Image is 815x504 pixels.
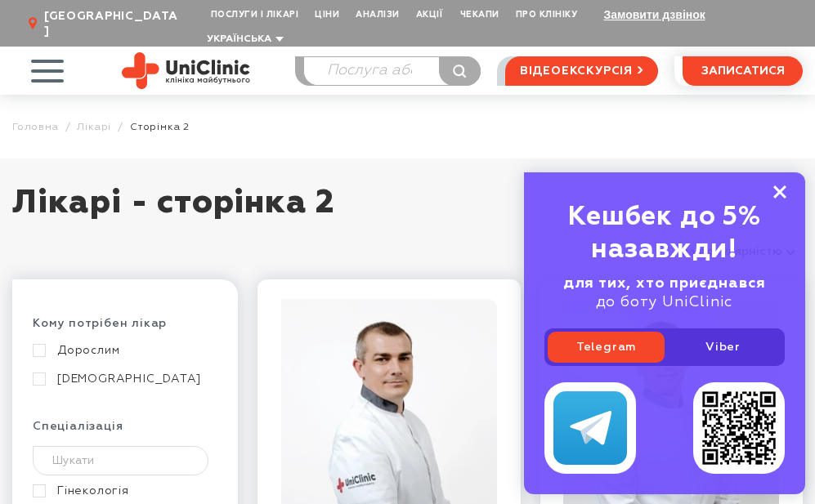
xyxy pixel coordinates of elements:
input: Шукати [33,446,208,475]
span: записатися [701,65,785,77]
a: Гінекологія [33,484,213,498]
h1: Лікарі - сторінка 2 [12,183,803,240]
button: Замовити дзвінок [603,8,705,21]
span: Cторінка 2 [130,121,190,133]
span: Українська [207,34,271,44]
input: Послуга або прізвище [304,57,480,85]
img: Uniclinic [122,52,250,89]
a: Лікарі [77,121,111,133]
div: Кешбек до 5% назавжди! [544,201,785,266]
a: Viber [665,332,781,363]
a: [DEMOGRAPHIC_DATA] [33,372,213,386]
div: Спеціалізація [33,419,217,446]
span: [GEOGRAPHIC_DATA] [44,9,182,38]
a: Telegram [548,332,665,363]
span: відеоекскурсія [520,57,633,85]
a: Дорослим [33,343,213,358]
button: Українська [203,33,284,46]
a: Головна [12,121,59,133]
div: Кому потрібен лікар [33,316,217,343]
button: записатися [683,56,803,86]
a: відеоекскурсія [505,56,658,86]
div: до боту UniClinic [544,274,785,312]
b: для тих, хто приєднався [563,276,766,291]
